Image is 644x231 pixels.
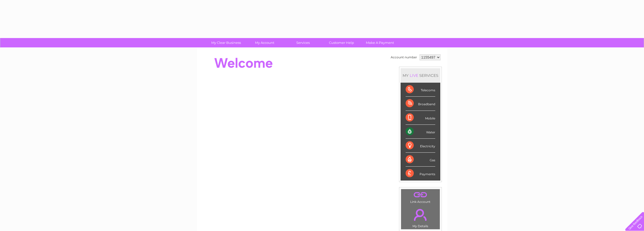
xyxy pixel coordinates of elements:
a: My Clear Business [205,38,247,47]
div: MY SERVICES [401,68,440,83]
div: Gas [406,153,435,167]
div: Electricity [406,139,435,153]
a: . [402,190,439,199]
a: . [402,206,439,224]
a: Make A Payment [359,38,401,47]
div: Water [406,125,435,139]
td: Account number [389,53,418,62]
div: LIVE [409,73,419,78]
a: Services [282,38,324,47]
div: Broadband [406,97,435,111]
td: Link Account [401,189,440,205]
td: My Details [401,205,440,229]
div: Mobile [406,111,435,125]
div: Payments [406,167,435,180]
a: Customer Help [321,38,362,47]
a: My Account [244,38,285,47]
div: Telecoms [406,83,435,97]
